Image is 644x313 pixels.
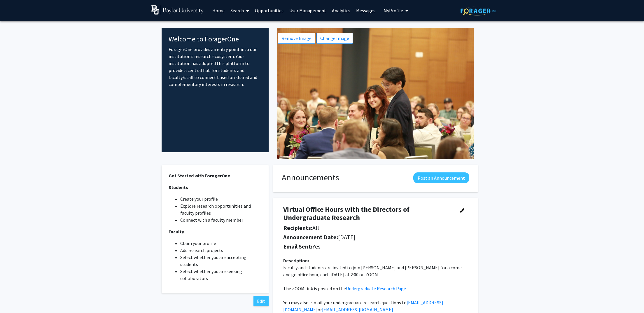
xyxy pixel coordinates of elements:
h5: [DATE] [283,234,452,241]
a: Home [209,0,228,21]
p: The ZOOM link is posted on the . [283,285,468,292]
b: Announcement Date: [283,233,338,241]
p: Faculty and students are invited to join [PERSON_NAME] and [PERSON_NAME] for a come and go office... [283,264,468,278]
h5: All [283,224,452,231]
button: Edit [253,296,269,306]
li: Explore research opportunities and faculty profiles [180,202,262,216]
li: Select whether you are seeking collaborators [180,268,262,282]
a: Analytics [329,0,353,21]
img: Baylor University Logo [151,5,204,15]
div: Description: [283,257,468,264]
p: You may also e-mail your undergraduate research questions to or . [283,299,468,313]
button: Remove Image [278,33,315,44]
a: Opportunities [252,0,286,21]
a: Undergraduate Research Page [346,286,406,291]
strong: Students [169,184,188,190]
strong: Faculty [169,229,184,235]
span: My Profile [384,8,403,13]
a: User Management [286,0,329,21]
a: [EMAIL_ADDRESS][DOMAIN_NAME] [322,307,393,312]
img: Cover Image [277,28,474,159]
b: Recipients: [283,224,312,231]
li: Add research projects [180,247,262,254]
button: Change Image [316,33,353,44]
h5: Yes [283,243,452,250]
button: Post an Announcement [413,172,469,183]
li: Connect with a faculty member [180,216,262,223]
iframe: Chat [4,287,25,309]
h4: Virtual Office Hours with the Directors of Undergraduate Research [283,205,452,222]
strong: Get Started with ForagerOne [169,173,230,179]
p: ForagerOne provides an entry point into our institution’s research ecosystem. Your institution ha... [169,46,262,88]
h4: Welcome to ForagerOne [169,35,262,43]
b: Email Sent: [283,243,312,250]
li: Claim your profile [180,240,262,247]
a: Search [228,0,252,21]
a: Messages [353,0,378,21]
img: ForagerOne Logo [461,6,497,15]
h1: Announcements [282,172,339,183]
li: Select whether you are accepting students [180,254,262,268]
li: Create your profile [180,195,262,202]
